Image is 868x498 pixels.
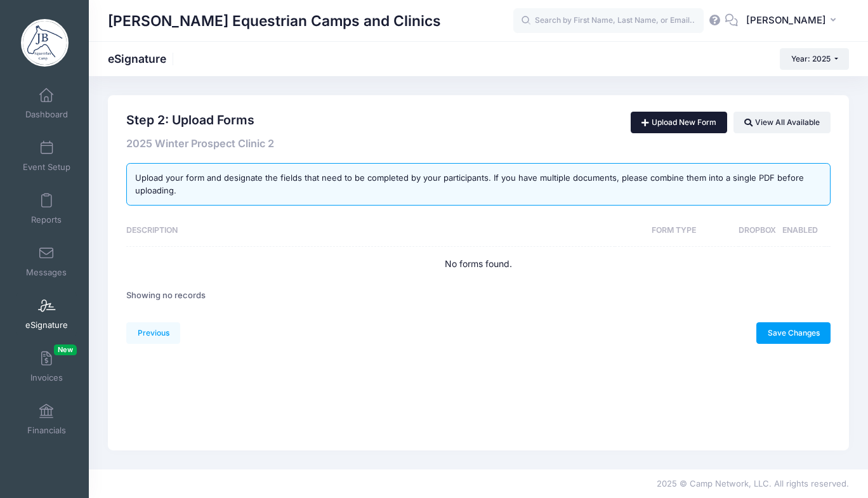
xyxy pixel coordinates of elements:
[16,239,77,284] a: Messages
[126,137,274,150] span: 2025 Winter Prospect Clinic 2
[108,52,177,65] h1: eSignature
[733,112,831,133] a: View All Available
[27,425,66,436] span: Financials
[631,112,728,133] a: Upload New Form
[782,214,824,247] th: Enabled
[16,81,77,126] a: Dashboard
[657,478,849,488] span: 2025 © Camp Network, LLC. All rights reserved.
[615,214,739,247] th: Form Type
[108,6,441,36] h1: [PERSON_NAME] Equestrian Camps and Clinics
[16,344,77,389] a: InvoicesNew
[54,344,77,355] span: New
[16,397,77,442] a: Financials
[31,214,62,225] span: Reports
[26,267,67,278] span: Messages
[791,54,831,63] span: Year: 2025
[25,109,68,120] span: Dashboard
[126,113,254,128] h2: Step 2: Upload Forms
[30,372,63,383] span: Invoices
[756,322,831,344] a: Save Changes
[738,6,849,36] button: [PERSON_NAME]
[16,134,77,178] a: Event Setup
[126,281,206,310] div: Showing no records
[135,172,822,197] div: Upload your form and designate the fields that need to be completed by your participants. If you ...
[25,320,68,331] span: eSignature
[746,13,826,27] span: [PERSON_NAME]
[126,322,180,344] a: Previous
[780,48,849,70] button: Year: 2025
[16,187,77,231] a: Reports
[126,214,615,247] th: Description
[126,247,831,280] td: No forms found.
[513,8,704,34] input: Search by First Name, Last Name, or Email...
[478,322,831,344] div: Save changes to the enabled/disable status
[739,214,782,247] th: Dropbox
[23,162,70,173] span: Event Setup
[16,292,77,336] a: eSignature
[21,19,69,67] img: Jessica Braswell Equestrian Camps and Clinics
